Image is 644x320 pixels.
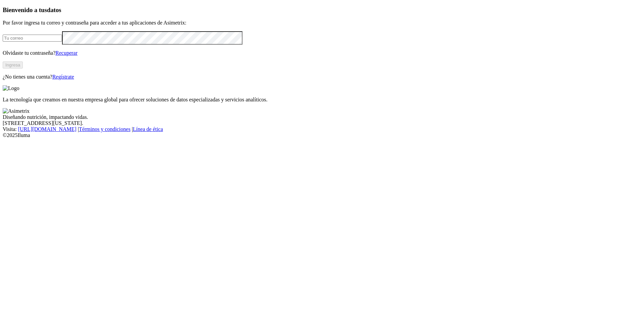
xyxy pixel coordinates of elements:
[3,35,62,42] input: Tu correo
[3,126,641,132] div: Visita : | |
[79,126,130,132] a: Términos y condiciones
[3,97,641,103] p: La tecnología que creamos en nuestra empresa global para ofrecer soluciones de datos especializad...
[3,74,641,80] p: ¿No tienes una cuenta?
[3,114,641,120] div: Diseñando nutrición, impactando vidas.
[3,108,30,114] img: Asimetrix
[3,61,23,68] button: Ingresa
[3,50,641,56] p: Olvidaste tu contraseña?
[52,74,74,80] a: Regístrate
[3,20,641,26] p: Por favor ingresa tu correo y contraseña para acceder a tus aplicaciones de Asimetrix:
[3,132,641,138] div: © 2025 Iluma
[55,50,77,56] a: Recuperar
[18,126,76,132] a: [URL][DOMAIN_NAME]
[133,126,163,132] a: Línea de ética
[47,6,61,13] span: datos
[3,85,19,91] img: Logo
[3,120,641,126] div: [STREET_ADDRESS][US_STATE].
[3,6,641,14] h3: Bienvenido a tus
